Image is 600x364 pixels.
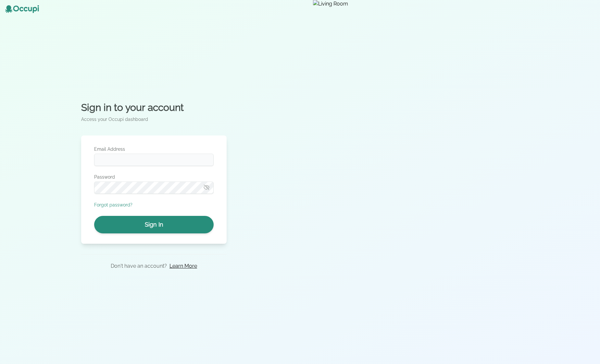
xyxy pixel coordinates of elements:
[169,262,197,270] a: Learn More
[81,102,227,113] h2: Sign in to your account
[94,146,214,152] label: Email Address
[94,216,214,233] button: Sign In
[111,262,167,270] p: Don't have an account?
[81,116,227,123] p: Access your Occupi dashboard
[94,202,132,208] button: Forgot password?
[94,174,214,180] label: Password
